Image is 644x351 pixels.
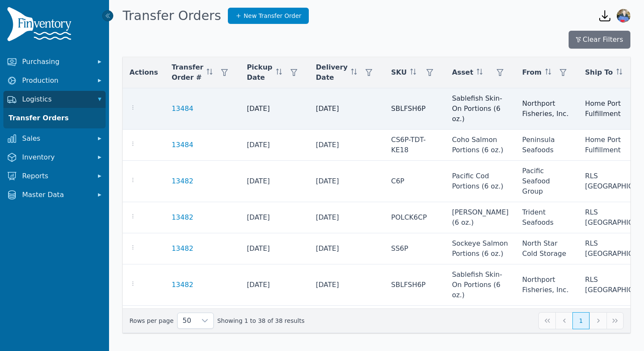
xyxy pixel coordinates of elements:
td: Peninsula Seafoods [515,130,578,161]
td: [DATE] [309,161,385,202]
button: Page 1 [572,312,589,329]
img: Jennifer Keith [617,9,630,23]
span: Showing 1 to 38 of 38 results [217,316,305,325]
span: Sales [22,133,90,144]
td: [DATE] [309,306,385,337]
span: Master Data [22,190,90,200]
td: Sablefish Skin-On Portions (6 oz.) [445,264,515,306]
td: Trident Seafoods [515,202,578,233]
td: CS6P-TDT-KE18 [384,306,445,337]
button: Production [3,72,106,89]
td: SS6P [384,233,445,264]
td: [DATE] [240,306,309,337]
button: Master Data [3,186,106,203]
td: [DATE] [240,130,309,161]
td: Pacific Seafood Group [515,161,578,202]
td: Sablefish Skin-On Portions (6 oz.) [445,88,515,130]
button: Logistics [3,91,106,108]
td: POLCK6CP [384,202,445,233]
span: Rows per page [178,313,196,328]
td: [DATE] [309,233,385,264]
td: SBLFSH6P [384,264,445,306]
td: Pacific Cod Portions (6 oz.) [445,161,515,202]
span: Logistics [22,94,90,104]
span: Actions [129,67,158,78]
td: Northport Fisheries, Inc. [515,88,578,130]
a: New Transfer Order [228,8,309,24]
span: New Transfer Order [244,12,302,20]
td: [DATE] [240,88,309,130]
span: Reports [22,171,90,181]
td: North Star Cold Storage [515,233,578,264]
td: [DATE] [309,202,385,233]
a: 13482 [172,280,193,290]
span: Ship To [585,67,613,78]
h1: Transfer Orders [123,8,221,23]
span: Inventory [22,152,90,162]
span: Pickup Date [247,62,272,83]
span: Production [22,75,90,86]
td: [DATE] [240,264,309,306]
a: 13484 [172,140,193,150]
span: Asset [452,67,473,78]
td: [PERSON_NAME] (6 oz.) [445,202,515,233]
td: [DATE] [240,202,309,233]
span: Delivery Date [316,62,348,83]
span: SKU [391,67,407,78]
td: Coho Salmon Portions (6 oz.) [445,130,515,161]
button: Purchasing [3,53,106,70]
td: [DATE] [309,264,385,306]
button: Sales [3,130,106,147]
a: 13482 [172,176,193,186]
td: C6P [384,161,445,202]
a: 13482 [172,244,193,254]
span: From [522,67,541,78]
span: Transfer Order # [172,62,203,83]
td: SBLFSH6P [384,88,445,130]
td: [DATE] [240,161,309,202]
button: Clear Filters [569,31,630,49]
td: Coho Salmon Portions (6 oz.) [445,306,515,337]
td: Peninsula Seafoods [515,306,578,337]
a: 13482 [172,212,193,223]
button: Reports [3,168,106,185]
td: [DATE] [309,130,385,161]
td: Northport Fisheries, Inc. [515,264,578,306]
td: [DATE] [309,88,385,130]
td: [DATE] [240,233,309,264]
span: Purchasing [22,57,90,67]
td: CS6P-TDT-KE18 [384,130,445,161]
a: Transfer Orders [5,110,104,127]
a: 13484 [172,104,193,114]
button: Inventory [3,149,106,166]
img: Finventory [7,7,75,45]
td: Sockeye Salmon Portions (6 oz.) [445,233,515,264]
